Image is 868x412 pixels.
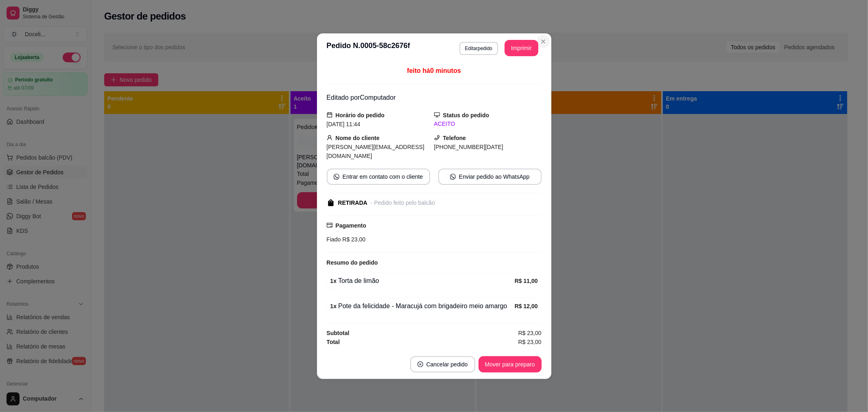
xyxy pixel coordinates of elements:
[479,356,542,373] button: Mover para preparo
[518,329,542,337] span: R$ 23,00
[327,330,350,336] strong: Subtotal
[371,199,435,207] div: - Pedido feito pelo balcão
[434,120,542,128] div: ACEITO
[515,303,538,309] strong: R$ 12,00
[327,259,378,266] strong: Resumo do pedido
[334,174,339,180] span: whats-app
[327,339,340,345] strong: Total
[327,121,361,127] span: [DATE] 11:44
[515,278,538,284] strong: R$ 11,00
[327,169,430,185] button: whats-appEntrar em contato com o cliente
[434,135,440,140] span: phone
[327,40,410,56] h3: Pedido N. 0005-58c2676f
[330,276,515,286] div: Torta de limão
[434,144,503,150] span: [PHONE_NUMBER][DATE]
[407,67,461,74] span: feito há 0 minutos
[338,199,367,207] div: RETIRADA
[336,112,385,118] strong: Horário do pedido
[505,40,538,56] button: Imprimir
[341,236,366,243] span: R$ 23,00
[518,337,542,346] span: R$ 23,00
[330,301,515,311] div: Pote da felicidade - Maracujá com brigadeiro meio amargo
[330,303,337,309] strong: 1 x
[459,42,498,55] button: Editarpedido
[410,356,475,373] button: close-circleCancelar pedido
[327,144,424,159] span: [PERSON_NAME][EMAIL_ADDRESS][DOMAIN_NAME]
[336,222,366,229] strong: Pagamento
[438,169,542,185] button: whats-appEnviar pedido ao WhatsApp
[537,35,550,48] button: Close
[418,362,423,367] span: close-circle
[443,135,466,141] strong: Telefone
[327,236,341,243] span: Fiado
[327,135,332,140] span: user
[327,222,332,228] span: credit-card
[443,112,490,118] strong: Status do pedido
[336,135,380,141] strong: Nome do cliente
[450,174,456,180] span: whats-app
[327,112,332,118] span: calendar
[434,112,440,118] span: desktop
[327,94,396,101] span: Editado por Computador
[330,278,337,284] strong: 1 x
